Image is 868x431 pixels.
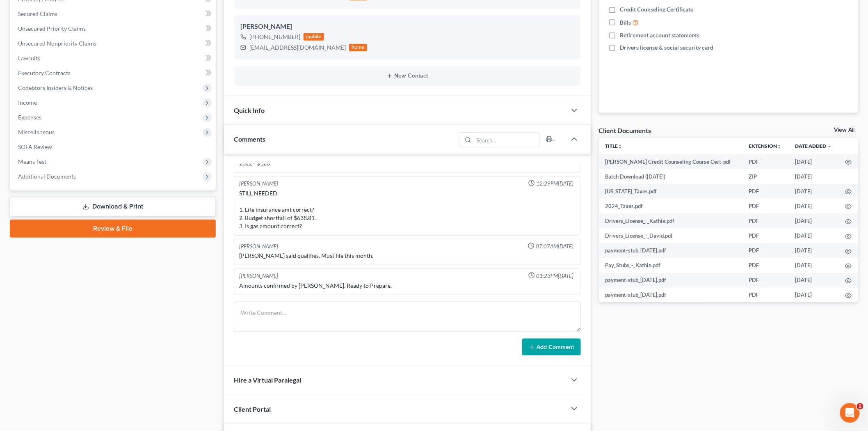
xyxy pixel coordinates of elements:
[605,143,623,149] a: Titleunfold_more
[536,243,574,250] span: 07:07AM[DATE]
[18,10,57,17] span: Secured Claims
[349,44,367,51] div: home
[618,144,623,149] i: unfold_more
[18,143,52,150] span: SOFA Review
[239,252,576,260] div: [PERSON_NAME] said qualifies. Must file this month.
[234,135,265,143] span: Comments
[18,158,46,165] span: Means Test
[788,273,838,288] td: [DATE]
[249,44,346,52] div: [EMAIL_ADDRESS][DOMAIN_NAME]
[11,36,216,51] a: Unsecured Nonpriority Claims
[239,243,278,250] div: [PERSON_NAME]
[788,243,838,258] td: [DATE]
[620,18,631,27] span: Bills
[620,31,700,39] span: Retirement account statements
[788,228,838,243] td: [DATE]
[749,143,782,149] a: Extensionunfold_more
[788,258,838,273] td: [DATE]
[18,25,86,32] span: Unsecured Priority Claims
[834,127,855,133] a: View All
[234,376,301,384] span: Hire a Virtual Paralegal
[10,197,216,216] a: Download & Print
[742,169,788,184] td: ZIP
[620,44,714,52] span: Drivers license & social security card
[742,228,788,243] td: PDF
[522,339,581,356] button: Add Comment
[788,169,838,184] td: [DATE]
[599,169,742,184] td: Batch Download ([DATE])
[537,180,574,188] span: 12:29PM[DATE]
[599,273,742,288] td: payment-stub_[DATE].pdf
[788,184,838,199] td: [DATE]
[11,21,216,36] a: Unsecured Priority Claims
[18,69,71,76] span: Executory Contracts
[599,126,651,135] div: Client Documents
[788,199,838,213] td: [DATE]
[11,51,216,66] a: Lawsuits
[599,288,742,303] td: payment-stub_[DATE].pdf
[537,272,574,280] span: 01:23PM[DATE]
[857,403,863,410] span: 1
[240,22,574,32] div: [PERSON_NAME]
[742,273,788,288] td: PDF
[795,143,832,149] a: Date Added expand_more
[239,180,278,188] div: [PERSON_NAME]
[11,66,216,80] a: Executory Contracts
[304,33,324,41] div: mobile
[742,258,788,273] td: PDF
[239,282,576,290] div: Amounts confirmed by [PERSON_NAME]. Ready to Prepare.
[18,128,55,135] span: Miscellaneous
[742,199,788,213] td: PDF
[788,154,838,169] td: [DATE]
[234,106,265,114] span: Quick Info
[840,403,860,423] iframe: Intercom live chat
[249,33,300,41] div: [PHONE_NUMBER]
[742,184,788,199] td: PDF
[827,144,832,149] i: expand_more
[11,7,216,21] a: Secured Claims
[234,405,271,413] span: Client Portal
[10,220,216,238] a: Review & File
[777,144,782,149] i: unfold_more
[599,184,742,199] td: [US_STATE]_Taxes.pdf
[742,154,788,169] td: PDF
[18,84,93,91] span: Codebtors Insiders & Notices
[599,199,742,213] td: 2024_Taxes.pdf
[18,173,76,180] span: Additional Documents
[599,258,742,273] td: Pay_Stubs_-_Kathie.pdf
[239,272,278,280] div: [PERSON_NAME]
[742,243,788,258] td: PDF
[474,133,539,147] input: Search...
[788,213,838,228] td: [DATE]
[599,243,742,258] td: payment-stub_[DATE].pdf
[599,213,742,228] td: Drivers_License_-_Kathie.pdf
[788,288,838,303] td: [DATE]
[742,288,788,303] td: PDF
[11,140,216,154] a: SOFA Review
[18,55,40,62] span: Lawsuits
[599,154,742,169] td: [PERSON_NAME] Credit Counseling Course Cert-pdf
[18,114,41,121] span: Expenses
[239,189,576,230] div: STILL NEEDED: 1. Life insurance amt correct? 2. Budget shortfall of $638.81. 3. Is gas amount cor...
[599,228,742,243] td: Drivers_License_-_David.pdf
[620,5,694,14] span: Credit Counseling Certificate
[18,40,96,47] span: Unsecured Nonpriority Claims
[18,99,37,106] span: Income
[742,213,788,228] td: PDF
[240,73,574,79] button: New Contact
